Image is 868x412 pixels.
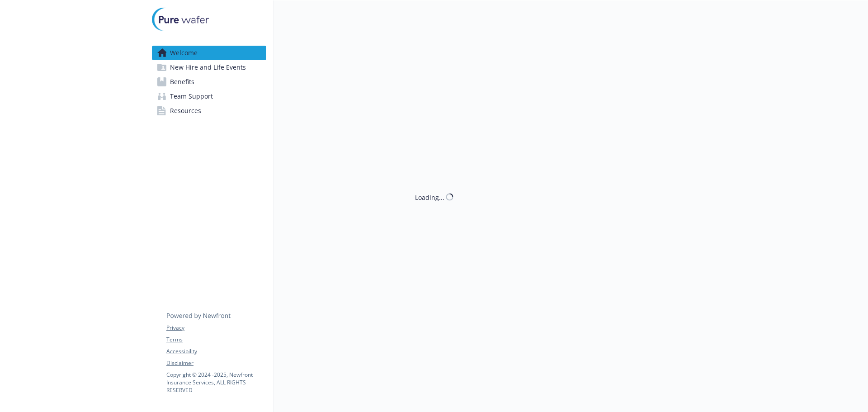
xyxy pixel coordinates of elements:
[152,46,266,60] a: Welcome
[166,371,266,394] p: Copyright © 2024 - 2025 , Newfront Insurance Services, ALL RIGHTS RESERVED
[152,60,266,75] a: New Hire and Life Events
[166,336,266,344] a: Terms
[170,89,213,104] span: Team Support
[170,75,194,89] span: Benefits
[152,89,266,104] a: Team Support
[166,324,266,332] a: Privacy
[170,60,246,75] span: New Hire and Life Events
[152,75,266,89] a: Benefits
[166,347,266,355] a: Accessibility
[152,104,266,118] a: Resources
[170,46,198,60] span: Welcome
[166,359,266,367] a: Disclaimer
[170,104,201,118] span: Resources
[415,192,444,202] div: Loading...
